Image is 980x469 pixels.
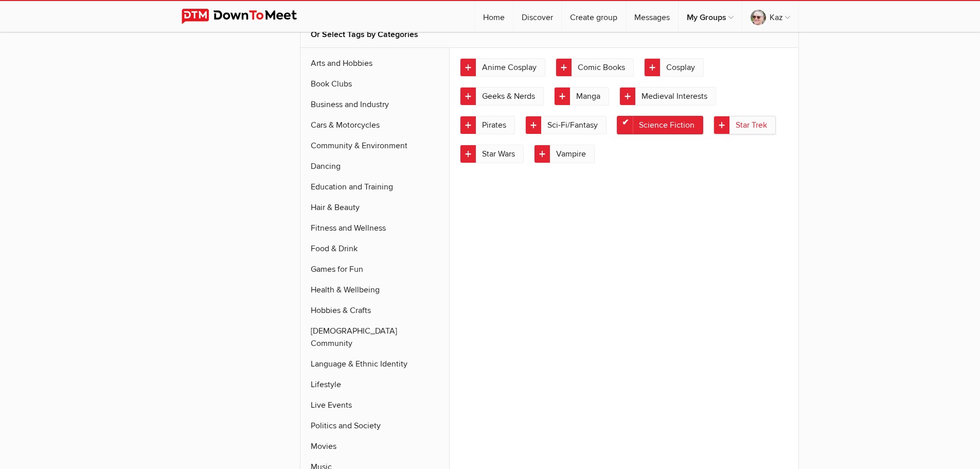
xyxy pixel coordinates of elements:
a: Messages [626,1,678,32]
a: Arts and Hobbies [300,53,450,74]
a: Business and Industry [300,94,450,115]
a: Sci-Fi/Fantasy [525,116,607,134]
a: Dancing [300,156,450,177]
a: Vampire [534,145,595,163]
a: Fitness and Wellness [300,218,450,238]
a: Cars & Motorcycles [300,115,450,135]
a: [DEMOGRAPHIC_DATA] Community [300,321,450,354]
a: Anime Cosplay [460,58,545,77]
a: Medieval Interests [619,87,716,106]
a: Comic Books [556,58,634,77]
a: Kaz [742,1,798,32]
a: Discover [513,1,561,32]
a: Hair & Beauty [300,197,450,218]
a: Create group [562,1,626,32]
a: Movies [300,436,450,457]
a: Games for Fun [300,259,450,280]
a: Manga [554,87,609,106]
a: My Groups [679,1,742,32]
a: Politics and Society [300,415,450,436]
a: Science Fiction [617,116,703,134]
a: Cosplay [644,58,704,77]
img: DownToMeet [182,9,313,24]
a: Health & Wellbeing [300,280,450,300]
a: Geeks & Nerds [460,87,544,106]
a: Star Wars [460,145,524,163]
a: Star Trek [714,116,776,134]
a: Education and Training [300,177,450,197]
a: Community & Environment [300,135,450,156]
a: Pirates [460,116,515,134]
a: Book Clubs [300,74,450,94]
a: Food & Drink [300,238,450,259]
a: Lifestyle [300,374,450,395]
a: Language & Ethnic Identity [300,354,450,374]
a: Home [475,1,513,32]
a: Live Events [300,395,450,415]
h2: Or Select Tags by Categories [311,22,788,47]
a: Hobbies & Crafts [300,300,450,321]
